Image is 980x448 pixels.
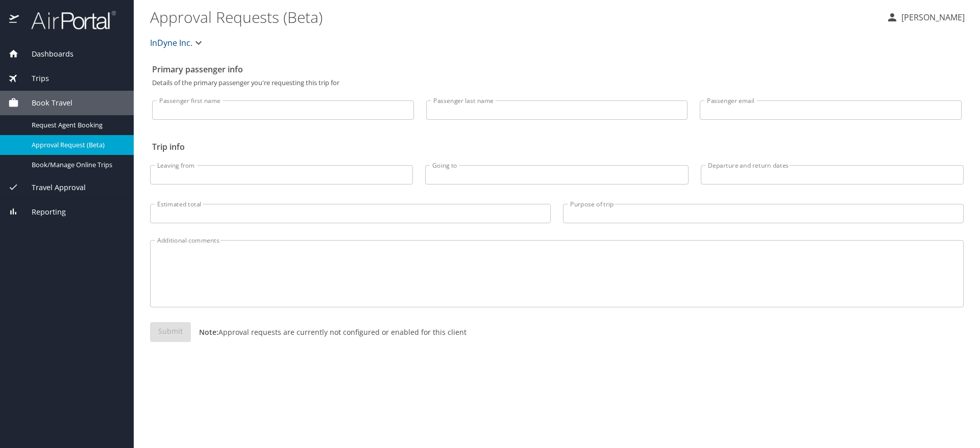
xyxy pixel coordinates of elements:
h2: Primary passenger info [152,61,962,77]
button: [PERSON_NAME] [882,8,969,27]
p: Approval requests are currently not configured or enabled for this client [191,327,467,337]
img: airportal-logo.png [20,10,116,30]
strong: Note: [199,327,218,337]
p: Details of the primary passenger you're requesting this trip for [152,80,962,86]
span: Book/Manage Online Trips [32,160,121,170]
p: [PERSON_NAME] [898,11,965,23]
span: InDyne Inc. [150,36,192,50]
span: Reporting [19,206,66,218]
span: Travel Approval [19,182,86,193]
span: Dashboards [19,48,73,60]
img: icon-airportal.png [9,10,20,30]
span: Approval Request (Beta) [32,140,121,150]
button: InDyne Inc. [146,33,209,53]
h1: Approval Requests (Beta) [150,1,878,33]
span: Book Travel [19,97,72,109]
h2: Trip info [152,139,962,155]
span: Trips [19,73,49,84]
span: Request Agent Booking [32,120,121,130]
